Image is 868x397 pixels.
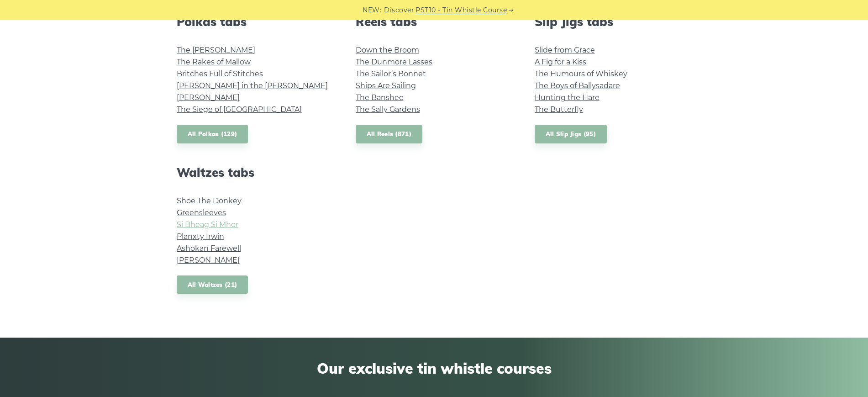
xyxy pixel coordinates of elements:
[177,244,241,253] a: Ashokan Farewell
[356,125,423,143] a: All Reels (871)
[177,360,692,377] span: Our exclusive tin whistle courses
[177,15,334,29] h2: Polkas tabs
[177,105,302,114] a: The Siege of [GEOGRAPHIC_DATA]
[177,46,255,54] a: The [PERSON_NAME]
[177,93,240,102] a: [PERSON_NAME]
[535,69,627,78] a: The Humours of Whiskey
[177,81,328,90] a: [PERSON_NAME] in the [PERSON_NAME]
[177,165,334,180] h2: Waltzes tabs
[535,46,595,54] a: Slide from Grace
[177,125,248,143] a: All Polkas (129)
[177,69,263,78] a: Britches Full of Stitches
[356,81,416,90] a: Ships Are Sailing
[535,81,620,90] a: The Boys of Ballysadare
[356,69,426,78] a: The Sailor’s Bonnet
[177,256,240,265] a: [PERSON_NAME]
[356,46,419,54] a: Down the Broom
[177,275,248,294] a: All Waltzes (21)
[177,208,226,217] a: Greensleeves
[177,220,238,229] a: Si­ Bheag Si­ Mhor
[356,93,404,102] a: The Banshee
[356,15,513,29] h2: Reels tabs
[535,58,586,66] a: A Fig for a Kiss
[384,5,414,16] span: Discover
[535,125,607,143] a: All Slip Jigs (95)
[356,105,420,114] a: The Sally Gardens
[535,105,583,114] a: The Butterfly
[177,232,224,241] a: Planxty Irwin
[416,5,507,16] a: PST10 - Tin Whistle Course
[535,93,600,102] a: Hunting the Hare
[535,15,692,29] h2: Slip Jigs tabs
[177,58,251,66] a: The Rakes of Mallow
[177,196,242,205] a: Shoe The Donkey
[363,5,381,16] span: NEW:
[356,58,432,66] a: The Dunmore Lasses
